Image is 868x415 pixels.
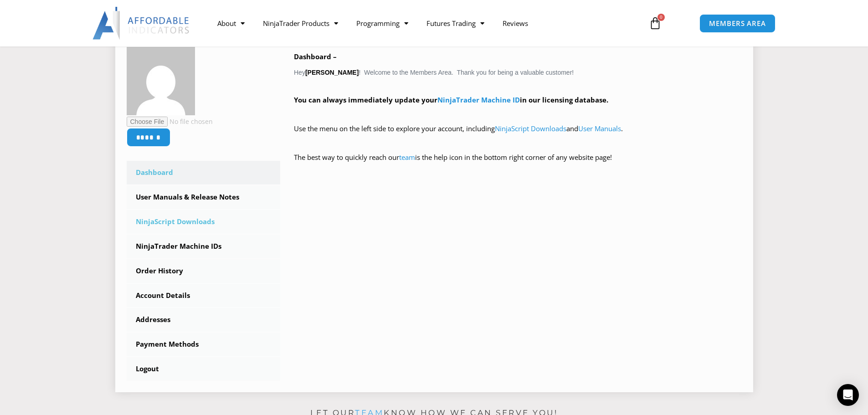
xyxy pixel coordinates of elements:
a: About [208,13,254,34]
a: team [399,153,415,162]
a: NinjaTrader Products [254,13,347,34]
a: NinjaScript Downloads [495,124,566,133]
a: Logout [127,357,281,381]
a: MEMBERS AREA [699,14,776,33]
a: Order History [127,259,281,283]
a: NinjaTrader Machine ID [437,95,520,104]
a: 0 [635,10,675,36]
nav: Menu [208,13,638,34]
a: Reviews [493,13,537,34]
img: 842d4880f17937e980a275f8b77523be8d85a7b2f58b4847f41fd4c6351bd382 [127,47,195,115]
strong: You can always immediately update your in our licensing database. [294,95,608,104]
a: Payment Methods [127,333,281,356]
a: Futures Trading [417,13,493,34]
a: NinjaScript Downloads [127,210,281,234]
a: Account Details [127,284,281,307]
div: Hey ! Welcome to the Members Area. Thank you for being a valuable customer! [294,51,742,177]
a: Addresses [127,308,281,332]
span: 0 [657,14,665,21]
a: Programming [347,13,417,34]
a: NinjaTrader Machine IDs [127,235,281,258]
p: Use the menu on the left side to explore your account, including and . [294,123,742,148]
p: The best way to quickly reach our is the help icon in the bottom right corner of any website page! [294,151,742,177]
a: User Manuals & Release Notes [127,185,281,209]
a: Dashboard [127,161,281,184]
strong: [PERSON_NAME] [305,69,359,76]
nav: Account pages [127,161,281,381]
span: MEMBERS AREA [709,20,766,27]
a: User Manuals [578,124,621,133]
div: Open Intercom Messenger [837,384,859,406]
img: LogoAI | Affordable Indicators – NinjaTrader [92,7,190,40]
b: Dashboard – [294,52,337,61]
